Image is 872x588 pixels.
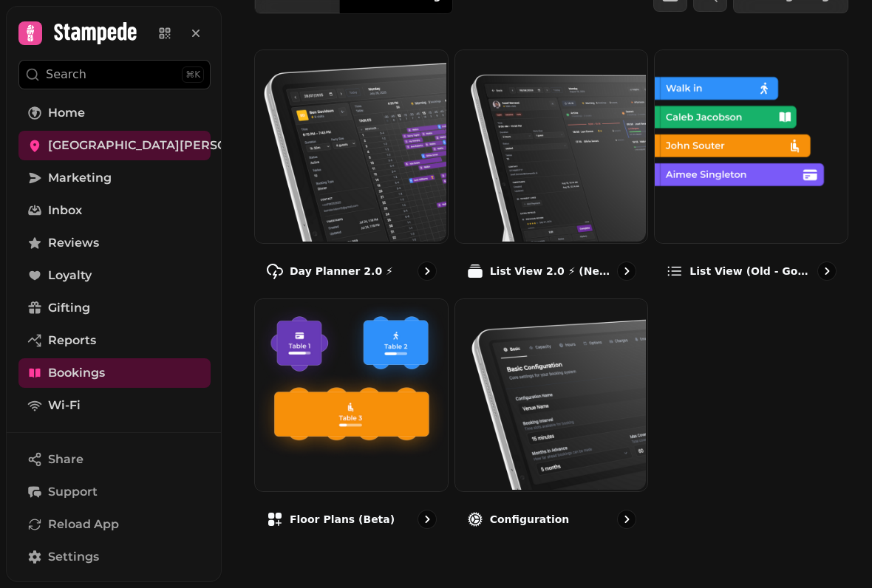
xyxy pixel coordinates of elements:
p: List View 2.0 ⚡ (New) [490,264,612,278]
button: Support [18,477,211,507]
p: Floor Plans (beta) [290,512,395,527]
a: Marketing [18,163,211,193]
a: List view (Old - going soon)List view (Old - going soon) [654,49,848,293]
svg: go to [619,264,634,278]
a: Bookings [18,358,211,388]
span: Bookings [48,364,105,382]
span: Marketing [48,169,112,187]
span: Wi-Fi [48,397,81,414]
span: Settings [48,548,99,566]
a: Loyalty [18,261,211,290]
span: Reviews [48,234,99,252]
a: Day Planner 2.0 ⚡Day Planner 2.0 ⚡ [254,49,449,293]
img: List View 2.0 ⚡ (New) [454,49,647,242]
a: Settings [18,542,211,572]
span: Home [48,104,85,122]
a: Reports [18,326,211,355]
button: Reload App [18,510,211,539]
span: Reports [48,332,96,349]
p: Configuration [490,512,570,527]
a: Home [18,98,211,128]
div: ⌘K [182,66,204,83]
a: Gifting [18,293,211,323]
a: Floor Plans (beta)Floor Plans (beta) [254,298,449,541]
a: [GEOGRAPHIC_DATA][PERSON_NAME] [18,131,211,160]
svg: go to [420,264,435,278]
p: Search [46,66,86,83]
span: Reload App [48,516,119,533]
a: Inbox [18,196,211,225]
button: Search⌘K [18,60,211,89]
a: ConfigurationConfiguration [454,298,649,541]
span: Loyalty [48,267,92,284]
span: Inbox [48,202,82,219]
span: Gifting [48,299,90,317]
span: Share [48,451,84,468]
img: Day Planner 2.0 ⚡ [253,49,446,242]
img: Floor Plans (beta) [253,298,446,490]
svg: go to [420,512,435,527]
p: Day Planner 2.0 ⚡ [290,264,393,278]
span: [GEOGRAPHIC_DATA][PERSON_NAME] [48,137,285,154]
svg: go to [619,512,634,527]
img: List view (Old - going soon) [653,49,846,242]
a: List View 2.0 ⚡ (New)List View 2.0 ⚡ (New) [454,49,649,293]
img: Configuration [454,298,647,490]
a: Wi-Fi [18,391,211,420]
a: Reviews [18,228,211,258]
svg: go to [820,264,834,278]
button: Share [18,445,211,474]
span: Support [48,483,98,501]
p: List view (Old - going soon) [689,264,811,278]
